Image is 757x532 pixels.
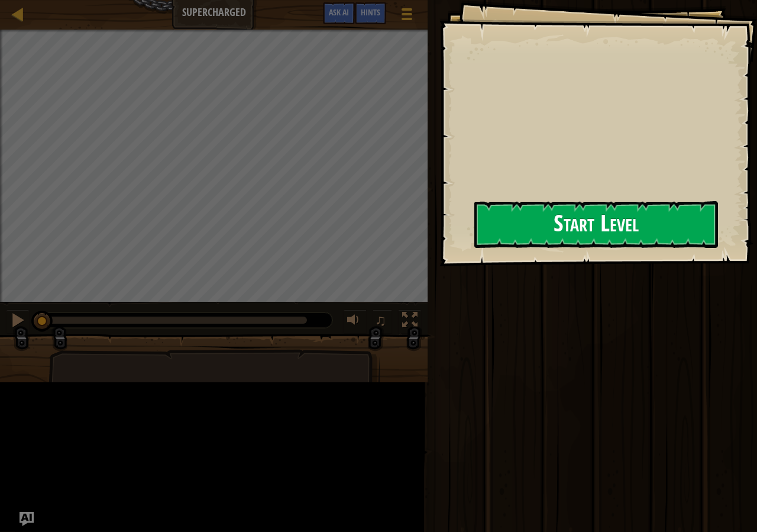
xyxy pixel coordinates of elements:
[20,512,34,526] button: Ask AI
[6,309,30,334] button: Ctrl + P: Pause
[375,311,387,329] span: ♫
[329,7,349,18] span: Ask AI
[392,2,422,30] button: Show game menu
[474,201,718,248] button: Start Level
[398,309,422,334] button: Toggle fullscreen
[373,309,393,334] button: ♫
[323,2,355,24] button: Ask AI
[343,309,367,334] button: Adjust volume
[361,7,380,18] span: Hints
